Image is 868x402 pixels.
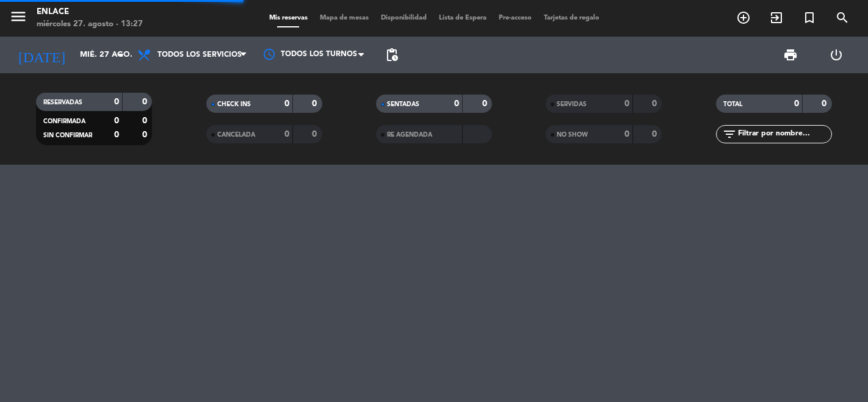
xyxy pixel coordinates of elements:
[114,48,128,62] i: arrow_drop_down
[794,99,799,108] strong: 0
[814,37,859,73] div: LOG OUT
[263,15,314,21] span: Mis reservas
[652,99,659,108] strong: 0
[624,130,629,138] strong: 0
[142,98,150,106] strong: 0
[37,6,143,18] div: Enlace
[538,15,606,21] span: Tarjetas de regalo
[802,10,817,25] i: turned_in_not
[284,99,289,108] strong: 0
[114,131,119,139] strong: 0
[482,99,490,108] strong: 0
[37,18,143,31] div: miércoles 27. agosto - 13:27
[9,7,27,30] button: menu
[312,99,319,108] strong: 0
[142,131,150,139] strong: 0
[43,99,82,106] span: RESERVADAS
[783,48,798,62] span: print
[217,132,255,138] span: CANCELADA
[43,118,85,124] span: CONFIRMADA
[822,99,829,108] strong: 0
[114,117,119,125] strong: 0
[375,15,433,21] span: Disponibilidad
[284,130,289,138] strong: 0
[312,130,319,138] strong: 0
[157,51,242,59] span: Todos los servicios
[433,15,493,21] span: Lista de Espera
[9,7,27,26] i: menu
[736,10,751,25] i: add_circle_outline
[723,101,742,107] span: TOTAL
[737,127,831,141] input: Filtrar por nombre...
[722,127,737,142] i: filter_list
[217,101,251,107] span: CHECK INS
[387,101,419,107] span: SENTADAS
[557,132,588,138] span: NO SHOW
[829,48,844,62] i: power_settings_new
[9,41,74,68] i: [DATE]
[769,10,784,25] i: exit_to_app
[387,132,432,138] span: RE AGENDADA
[652,130,659,138] strong: 0
[43,132,92,138] span: SIN CONFIRMAR
[385,48,399,62] span: pending_actions
[114,98,119,106] strong: 0
[142,117,150,125] strong: 0
[557,101,587,107] span: SERVIDAS
[835,10,850,25] i: search
[493,15,538,21] span: Pre-acceso
[454,99,459,108] strong: 0
[624,99,629,108] strong: 0
[314,15,375,21] span: Mapa de mesas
